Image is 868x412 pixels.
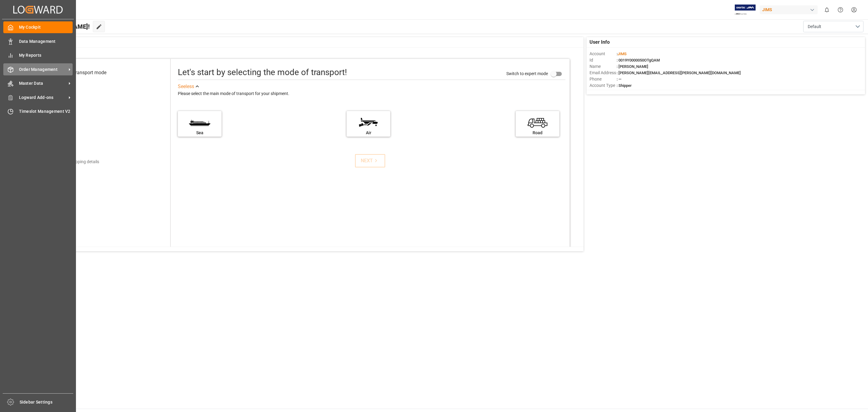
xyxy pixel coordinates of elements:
[19,52,73,59] span: My Reports
[590,57,617,63] span: Id
[519,130,556,136] div: Road
[178,90,565,97] div: Please select the main mode of transport for your shipment.
[350,130,387,136] div: Air
[3,106,73,117] a: Timeslot Management V2
[178,66,347,79] div: Let's start by selecting the mode of transport!
[355,154,385,167] button: NEXT
[617,58,660,62] span: : 0019Y0000050OTgQAM
[617,71,741,75] span: : [PERSON_NAME][EMAIL_ADDRESS][PERSON_NAME][DOMAIN_NAME]
[590,51,617,57] span: Account
[590,39,610,46] span: User Info
[61,159,99,165] div: Add shipping details
[590,76,617,82] span: Phone
[803,21,863,32] button: open menu
[3,21,73,33] a: My Cockpit
[19,94,67,101] span: Logward Add-ons
[617,83,632,88] span: : Shipper
[60,69,106,76] div: Select transport mode
[361,157,379,164] div: NEXT
[735,5,756,15] img: Exertis%20JAM%20-%20Email%20Logo.jpg_1722504956.jpg
[618,52,627,56] span: JIMS
[590,82,617,89] span: Account Type
[808,24,821,30] span: Default
[181,130,219,136] div: Sea
[19,38,73,45] span: Data Management
[3,49,73,61] a: My Reports
[178,83,194,90] div: See less
[20,399,74,405] span: Sidebar Settings
[3,35,73,47] a: Data Management
[19,80,67,87] span: Master Data
[590,70,617,76] span: Email Address
[19,24,73,30] span: My Cockpit
[506,71,548,76] span: Switch to expert mode
[617,64,648,69] span: : [PERSON_NAME]
[19,66,67,73] span: Order Management
[590,63,617,70] span: Name
[19,108,73,115] span: Timeslot Management V2
[617,52,627,56] span: :
[617,77,621,81] span: : —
